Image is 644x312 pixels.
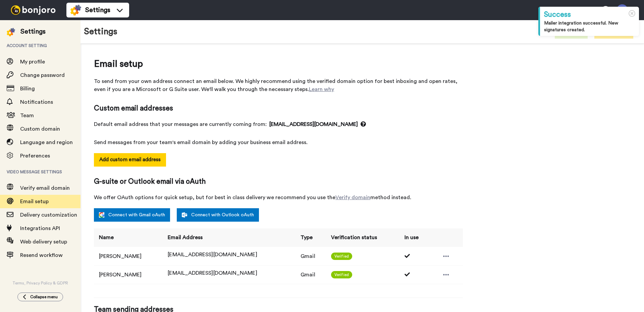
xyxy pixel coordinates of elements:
td: Gmail [296,265,326,284]
span: Collapse menu [30,294,58,300]
img: bj-logo-header-white.svg [8,5,58,15]
span: Web delivery setup [20,239,67,244]
td: [PERSON_NAME] [94,265,163,284]
a: Connect with Gmail oAuth [94,208,170,222]
span: Default email address that your messages are currently coming from: [94,120,463,128]
span: [EMAIL_ADDRESS][DOMAIN_NAME] [168,252,257,257]
div: Success [544,9,635,20]
h1: Settings [84,27,117,37]
a: Verify domain [335,195,370,200]
span: Resend workflow [20,253,63,258]
span: [EMAIL_ADDRESS][DOMAIN_NAME] [269,120,366,128]
div: Mailer integration successful. New signatures created. [544,20,635,33]
img: google.svg [99,212,104,218]
span: [EMAIL_ADDRESS][DOMAIN_NAME] [168,270,257,276]
th: Verification status [326,228,399,247]
div: Settings [20,27,46,36]
span: Custom email addresses [94,103,463,114]
span: Email setup [20,199,49,204]
span: Change password [20,73,65,78]
span: Language and region [20,140,73,145]
th: Type [296,228,326,247]
th: Name [94,228,163,247]
span: My profile [20,59,45,64]
td: [PERSON_NAME] [94,247,163,265]
th: In use [399,228,429,247]
button: Add custom email address [94,153,166,167]
span: G-suite or Outlook email via oAuth [94,177,463,187]
span: Email setup [94,57,463,71]
a: Connect with Outlook oAuth [177,208,259,222]
td: Gmail [296,247,326,265]
i: Used 1 times [405,253,411,259]
span: Verified [331,271,352,278]
span: Send messages from your team's email domain by adding your business email address. [94,138,463,146]
span: Billing [20,86,35,91]
span: To send from your own address connect an email below. We highly recommend using the verified doma... [94,77,463,93]
a: Learn why [309,87,334,92]
span: Team [20,113,34,118]
span: We offer OAuth options for quick setup, but for best in class delivery we recommend you use the m... [94,193,463,202]
button: Collapse menu [17,293,63,301]
th: Email Address [163,228,296,247]
span: Integrations API [20,226,60,231]
span: Verified [331,253,352,260]
span: Settings [85,5,110,15]
i: Used 1 times [405,272,411,277]
span: Custom domain [20,126,60,132]
span: Preferences [20,153,50,159]
img: settings-colored.svg [7,28,15,36]
img: outlook-white.svg [182,212,187,218]
span: Notifications [20,99,53,105]
span: Verify email domain [20,185,70,191]
span: Delivery customization [20,212,77,218]
img: settings-colored.svg [70,5,81,15]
